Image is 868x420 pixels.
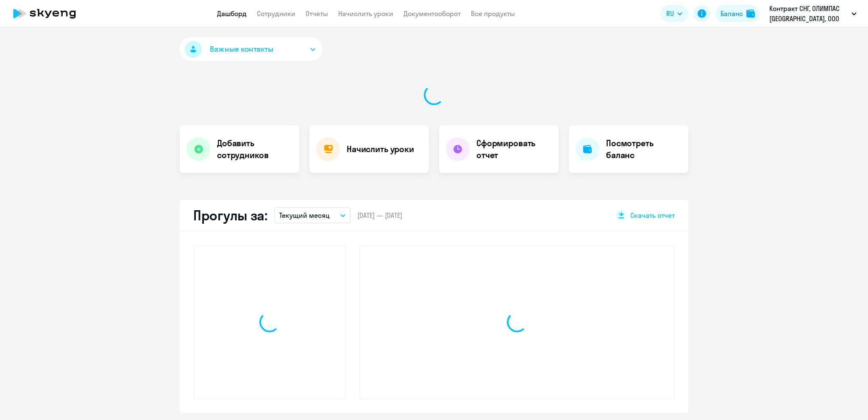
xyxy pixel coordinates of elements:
[274,207,351,223] button: Текущий месяц
[338,9,393,18] a: Начислить уроки
[660,5,688,22] button: RU
[606,137,682,161] h4: Посмотреть баланс
[193,207,267,224] h2: Прогулы за:
[257,9,295,18] a: Сотрудники
[471,9,515,18] a: Все продукты
[357,211,402,220] span: [DATE] — [DATE]
[217,9,247,18] a: Дашборд
[769,3,848,24] p: Контракт СНГ, ОЛИМПАС [GEOGRAPHIC_DATA], ООО
[630,211,675,220] span: Скачать отчет
[715,5,760,22] button: Балансbalance
[403,9,461,18] a: Документооборот
[476,137,552,161] h4: Сформировать отчет
[666,8,674,19] span: RU
[721,8,743,19] div: Баланс
[279,210,330,220] p: Текущий месяц
[347,143,414,155] h4: Начислить уроки
[210,44,273,55] span: Важные контакты
[765,3,861,24] button: Контракт СНГ, ОЛИМПАС [GEOGRAPHIC_DATA], ООО
[217,137,292,161] h4: Добавить сотрудников
[180,37,322,61] button: Важные контакты
[746,9,755,18] img: balance
[306,9,328,18] a: Отчеты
